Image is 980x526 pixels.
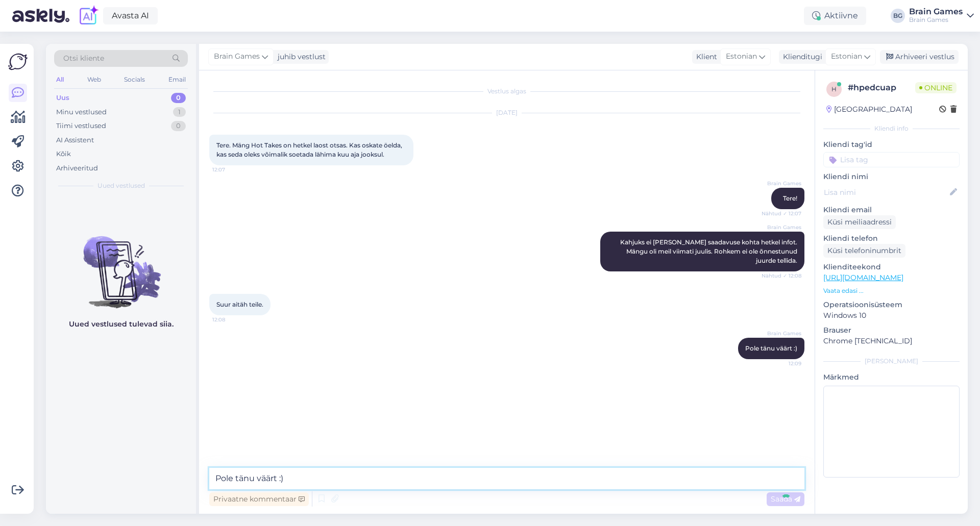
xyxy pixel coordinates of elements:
a: Brain GamesBrain Games [909,8,974,24]
div: All [54,73,66,86]
div: Arhiveeri vestlus [880,50,959,64]
span: Tere! [783,194,797,202]
span: Brain Games [763,330,801,337]
div: 0 [171,121,186,131]
input: Lisa nimi [824,187,948,198]
span: 12:08 [212,316,251,323]
img: No chats [46,218,196,310]
span: Otsi kliente [63,53,104,64]
p: Operatsioonisüsteem [823,299,960,310]
span: 12:07 [212,166,251,173]
div: Kliendi info [823,124,960,133]
p: Kliendi tag'id [823,139,960,150]
div: Küsi meiliaadressi [823,215,896,229]
div: Brain Games [909,8,963,16]
span: 12:09 [763,360,801,367]
div: Arhiveeritud [56,163,98,173]
div: juhib vestlust [274,52,326,62]
span: Nähtud ✓ 12:07 [762,210,801,217]
div: Kõik [56,149,71,159]
div: Socials [122,73,147,86]
span: h [831,85,837,93]
span: Pole tänu väärt :) [745,344,797,352]
p: Kliendi email [823,205,960,215]
div: AI Assistent [56,135,94,145]
span: Kahjuks ei [PERSON_NAME] saadavuse kohta hetkel infot. Mängu oli meil viimati juulis. Rohkem ei o... [620,238,799,264]
div: Klienditugi [779,52,822,62]
div: 1 [173,107,186,117]
div: Aktiivne [804,7,866,25]
img: Askly Logo [8,52,28,71]
span: Online [915,82,957,93]
div: # hpedcuap [848,82,915,94]
span: Brain Games [763,180,801,187]
div: Klient [692,52,717,62]
p: Kliendi nimi [823,171,960,182]
span: Estonian [726,51,757,62]
input: Lisa tag [823,152,960,167]
div: 0 [171,93,186,103]
span: Estonian [831,51,862,62]
div: [PERSON_NAME] [823,357,960,366]
p: Chrome [TECHNICAL_ID] [823,336,960,346]
img: explore-ai [78,5,99,27]
span: Brain Games [763,223,801,231]
div: Uus [56,93,69,103]
p: Vaata edasi ... [823,286,960,295]
div: BG [891,9,905,23]
a: [URL][DOMAIN_NAME] [823,273,903,282]
a: Avasta AI [103,7,158,24]
div: [DATE] [209,108,804,117]
p: Uued vestlused tulevad siia. [69,319,174,330]
div: Email [166,73,188,86]
div: [GEOGRAPHIC_DATA] [826,104,912,115]
span: Tere. Mäng Hot Takes on hetkel laost otsas. Kas oskate öelda, kas seda oleks võimalik soetada läh... [216,141,404,158]
p: Klienditeekond [823,262,960,272]
span: Brain Games [214,51,260,62]
p: Kliendi telefon [823,233,960,244]
div: Tiimi vestlused [56,121,106,131]
p: Windows 10 [823,310,960,321]
div: Brain Games [909,16,963,24]
p: Brauser [823,325,960,336]
span: Uued vestlused [97,181,145,190]
div: Web [85,73,103,86]
span: Suur aitäh teile. [216,300,263,308]
p: Märkmed [823,372,960,383]
span: Nähtud ✓ 12:08 [762,272,801,280]
div: Vestlus algas [209,87,804,96]
div: Minu vestlused [56,107,107,117]
div: Küsi telefoninumbrit [823,244,905,258]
